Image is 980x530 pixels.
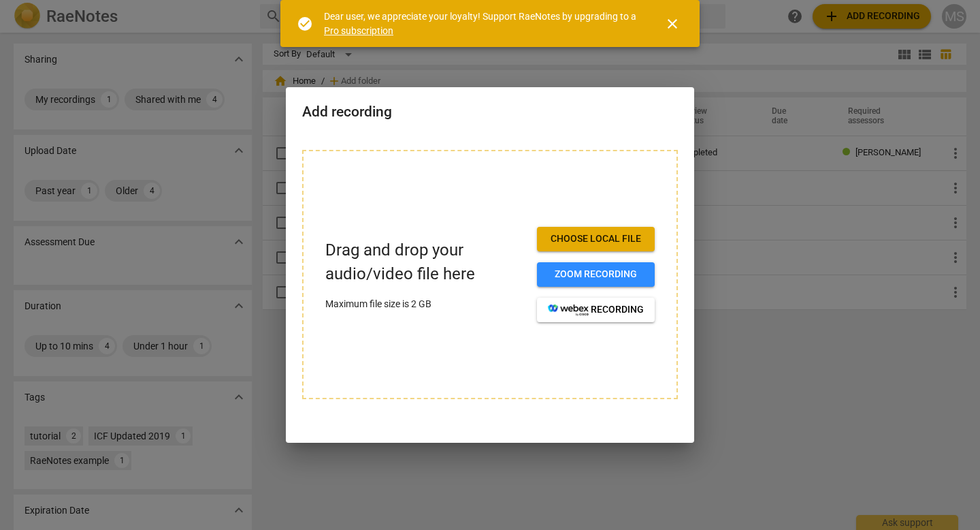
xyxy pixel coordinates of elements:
[325,238,526,286] p: Drag and drop your audio/video file here
[537,262,655,287] button: Zoom recording
[537,298,655,322] button: recording
[656,7,689,40] button: Close
[325,297,526,311] p: Maximum file size is 2 GB
[324,10,640,37] div: Dear user, we appreciate your loyalty! Support RaeNotes by upgrading to a
[548,303,644,317] span: recording
[664,16,681,32] span: close
[297,16,313,32] span: check_circle
[548,268,644,281] span: Zoom recording
[548,232,644,246] span: Choose local file
[302,104,678,121] h2: Add recording
[537,227,655,251] button: Choose local file
[324,25,393,36] a: Pro subscription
